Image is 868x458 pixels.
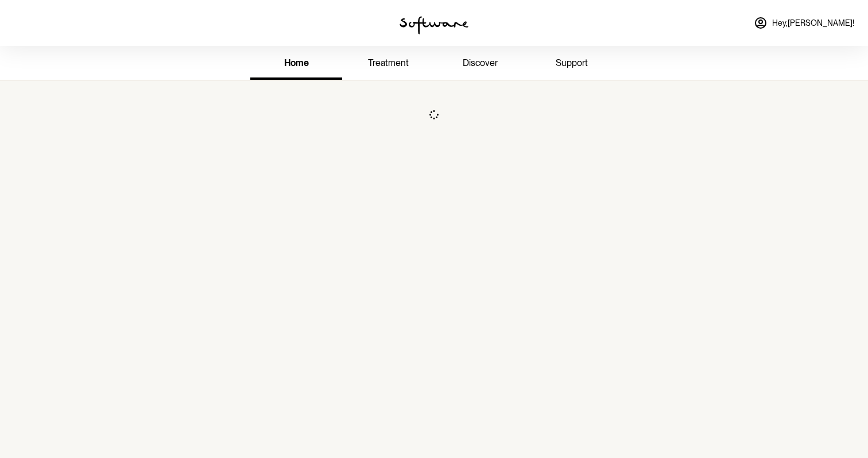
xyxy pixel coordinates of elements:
[772,18,854,28] span: Hey, [PERSON_NAME] !
[526,48,618,80] a: support
[368,57,409,68] span: treatment
[342,48,434,80] a: treatment
[556,57,588,68] span: support
[463,57,498,68] span: discover
[250,48,342,80] a: home
[284,57,309,68] span: home
[400,16,468,34] img: software logo
[434,48,526,80] a: discover
[747,9,861,37] a: Hey,[PERSON_NAME]!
